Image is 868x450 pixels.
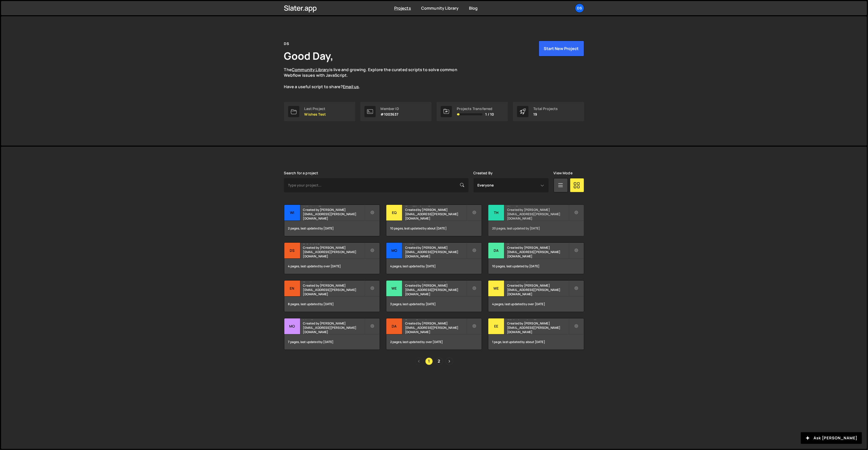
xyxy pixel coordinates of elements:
small: Created by [PERSON_NAME][EMAIL_ADDRESS][PERSON_NAME][DOMAIN_NAME] [303,245,364,258]
div: 1 page, last updated by about [DATE] [488,334,584,350]
a: Th The Resonance Created by [PERSON_NAME][EMAIL_ADDRESS][PERSON_NAME][DOMAIN_NAME] 20 pages, last... [488,205,584,236]
a: DS DS 2023 Created by [PERSON_NAME][EMAIL_ADDRESS][PERSON_NAME][DOMAIN_NAME] 4 pages, last update... [284,242,380,274]
h2: The Resonance [507,205,568,206]
div: Da [488,243,504,259]
a: We Webflow Starter Created by [PERSON_NAME][EMAIL_ADDRESS][PERSON_NAME][DOMAIN_NAME] 4 pages, las... [488,280,584,312]
div: 10 pages, last updated by about [DATE] [386,221,482,236]
div: Mo [284,318,300,334]
a: Community Library [421,5,459,11]
a: Eq Equilibrium Energy Created by [PERSON_NAME][EMAIL_ADDRESS][PERSON_NAME][DOMAIN_NAME] 10 pages,... [386,205,482,236]
div: DS [284,41,289,47]
a: Wi Wishes Test Created by [PERSON_NAME][EMAIL_ADDRESS][PERSON_NAME][DOMAIN_NAME] 2 pages, last up... [284,205,380,236]
a: En Endless Commerce Created by [PERSON_NAME][EMAIL_ADDRESS][PERSON_NAME][DOMAIN_NAME] 8 pages, la... [284,280,380,312]
a: Page 2 [435,358,443,365]
a: Da Daas Good Created by [PERSON_NAME][EMAIL_ADDRESS][PERSON_NAME][DOMAIN_NAME] 2 pages, last upda... [386,318,482,350]
h2: Equilibrium Energy [405,205,466,206]
small: Created by [PERSON_NAME][EMAIL_ADDRESS][PERSON_NAME][DOMAIN_NAME] [405,283,466,296]
small: Created by [PERSON_NAME][EMAIL_ADDRESS][PERSON_NAME][DOMAIN_NAME] [507,283,568,296]
h2: Webflow Starter V1.5 [405,281,466,282]
small: Created by [PERSON_NAME][EMAIL_ADDRESS][PERSON_NAME][DOMAIN_NAME] [507,208,568,221]
h2: Webflow Starter [507,281,568,282]
div: 2 pages, last updated by over [DATE] [386,334,482,350]
h2: Dayglow [507,243,568,244]
div: 7 pages, last updated by [DATE] [284,334,380,350]
h2: Daas Good [405,318,466,320]
a: Last Project Wishes Test [284,102,355,121]
a: EE EE Animation Test Created by [PERSON_NAME][EMAIL_ADDRESS][PERSON_NAME][DOMAIN_NAME] 1 page, la... [488,318,584,350]
h2: EE Animation Test [507,318,568,320]
div: Th [488,205,504,221]
h1: Good Day, [284,49,333,63]
p: Wishes Test [304,112,326,116]
a: Projects [394,5,411,11]
div: 3 pages, last updated by [DATE] [386,297,482,312]
small: Created by [PERSON_NAME][EMAIL_ADDRESS][PERSON_NAME][DOMAIN_NAME] [507,321,568,334]
a: Da Dayglow Created by [PERSON_NAME][EMAIL_ADDRESS][PERSON_NAME][DOMAIN_NAME] 10 pages, last updat... [488,242,584,274]
div: Member ID [381,107,399,111]
div: 2 pages, last updated by [DATE] [284,221,380,236]
h2: MOTo [405,243,466,244]
a: Community Library [292,67,329,72]
div: EE [488,318,504,334]
a: Blog [469,5,478,11]
h2: Wishes Test [303,205,364,206]
p: #1003637 [381,112,399,116]
small: Created by [PERSON_NAME][EMAIL_ADDRESS][PERSON_NAME][DOMAIN_NAME] [303,321,364,334]
div: 4 pages, last updated by over [DATE] [488,297,584,312]
div: Pagination [284,358,584,365]
label: View Mode [554,171,572,175]
div: En [284,281,300,297]
div: Last Project [304,107,326,111]
div: Projects Transferred [457,107,494,111]
input: Type your project... [284,178,468,192]
div: We [488,281,504,297]
button: Start New Project [539,41,584,56]
div: 4 pages, last updated by [DATE] [386,259,482,274]
div: Da [386,318,402,334]
div: Total Projects [534,107,558,111]
div: Eq [386,205,402,221]
small: Created by [PERSON_NAME][EMAIL_ADDRESS][PERSON_NAME][DOMAIN_NAME] [405,321,466,334]
a: Mo Modlee Created by [PERSON_NAME][EMAIL_ADDRESS][PERSON_NAME][DOMAIN_NAME] 7 pages, last updated... [284,318,380,350]
a: DS [575,4,584,13]
button: Ask [PERSON_NAME] [801,432,862,444]
small: Created by [PERSON_NAME][EMAIL_ADDRESS][PERSON_NAME][DOMAIN_NAME] [405,208,466,221]
p: The is live and growing. Explore the curated scripts to solve common Webflow issues with JavaScri... [284,67,467,90]
div: DS [284,243,300,259]
div: 10 pages, last updated by [DATE] [488,259,584,274]
div: We [386,281,402,297]
a: MO MOTo Created by [PERSON_NAME][EMAIL_ADDRESS][PERSON_NAME][DOMAIN_NAME] 4 pages, last updated b... [386,242,482,274]
p: 19 [534,112,558,116]
div: MO [386,243,402,259]
a: We Webflow Starter V1.5 Created by [PERSON_NAME][EMAIL_ADDRESS][PERSON_NAME][DOMAIN_NAME] 3 pages... [386,280,482,312]
div: 8 pages, last updated by [DATE] [284,297,380,312]
label: Created By [474,171,493,175]
h2: Modlee [303,318,364,320]
div: Wi [284,205,300,221]
h2: DS 2023 [303,243,364,244]
span: 1 / 10 [486,112,494,116]
label: Search for a project [284,171,318,175]
small: Created by [PERSON_NAME][EMAIL_ADDRESS][PERSON_NAME][DOMAIN_NAME] [303,283,364,296]
small: Created by [PERSON_NAME][EMAIL_ADDRESS][PERSON_NAME][DOMAIN_NAME] [405,245,466,258]
a: Next page [446,358,453,365]
div: 20 pages, last updated by [DATE] [488,221,584,236]
a: Email us [343,84,359,89]
h2: Endless Commerce [303,281,364,282]
small: Created by [PERSON_NAME][EMAIL_ADDRESS][PERSON_NAME][DOMAIN_NAME] [303,208,364,221]
small: Created by [PERSON_NAME][EMAIL_ADDRESS][PERSON_NAME][DOMAIN_NAME] [507,245,568,258]
div: 4 pages, last updated by over [DATE] [284,259,380,274]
